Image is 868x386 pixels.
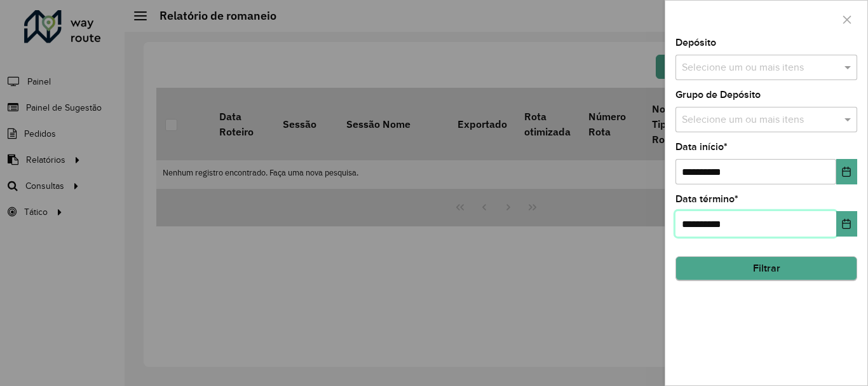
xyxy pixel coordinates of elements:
[836,211,857,237] button: Choose Date
[675,87,761,102] label: Grupo de Depósito
[675,139,728,155] label: Data início
[675,191,738,207] label: Data término
[836,159,857,184] button: Choose Date
[675,35,716,50] label: Depósito
[675,256,857,280] button: Filtrar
